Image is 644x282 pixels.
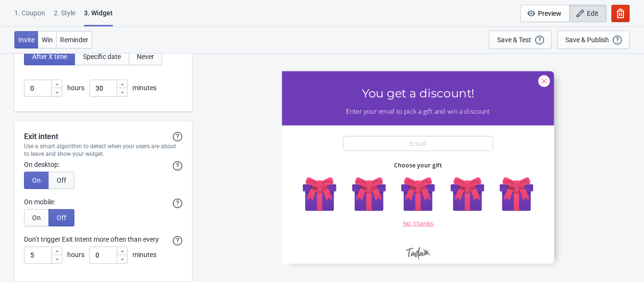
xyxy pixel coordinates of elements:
[42,36,53,44] span: Win
[67,84,84,92] span: hours
[18,36,35,44] span: Invite
[75,48,129,65] button: Specific date
[24,209,49,226] button: On
[84,8,113,26] div: 3. Widget
[57,214,66,222] span: Off
[48,209,74,226] button: Off
[129,48,162,65] button: Never
[32,214,41,222] span: On
[24,160,60,169] label: On desktop:
[57,176,66,184] span: Off
[32,53,67,60] span: After X time
[569,5,607,22] button: Edit
[587,10,598,17] span: Edit
[497,36,531,44] div: Save & Test
[520,5,570,22] button: Preview
[54,8,75,25] div: 2 . Style
[489,31,551,49] button: Save & Test
[24,235,159,244] label: Don’t trigger Exit Intent more often than every
[24,172,49,189] button: On
[48,172,74,189] button: Off
[565,36,609,44] div: Save & Publish
[24,48,75,65] button: After X time
[56,31,92,48] button: Reminder
[557,31,630,49] button: Save & Publish
[137,53,154,60] span: Never
[14,131,192,142] div: Exit intent
[14,31,38,48] button: Invite
[132,84,156,92] span: minutes
[38,31,57,48] button: Win
[83,53,121,60] span: Specific date
[14,8,45,25] div: 1. Coupon
[14,142,192,158] div: Use a smart algorithm to detect when your users are about to leave and show your widget.
[132,251,156,258] span: minutes
[538,10,561,17] span: Preview
[24,197,55,207] label: On mobile:
[67,251,84,258] span: hours
[60,36,88,44] span: Reminder
[32,176,41,184] span: On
